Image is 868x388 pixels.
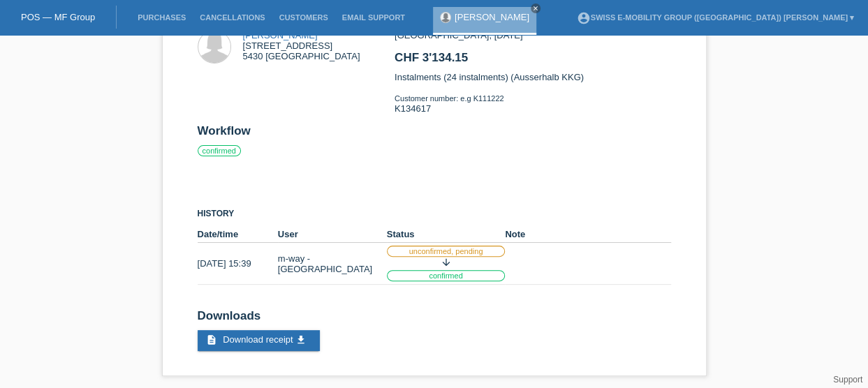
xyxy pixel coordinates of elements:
th: Note [505,226,670,243]
label: unconfirmed, pending [387,246,506,257]
h2: CHF 3'134.15 [395,51,670,72]
div: [GEOGRAPHIC_DATA], [DATE] Instalments (24 instalments) (Ausserhalb KKG) K134617 [395,30,670,124]
h2: Workflow [198,124,671,145]
th: Date/time [198,226,278,243]
a: Support [833,375,862,385]
span: Download receipt [223,334,293,345]
a: Cancellations [193,13,272,22]
div: [STREET_ADDRESS] 5430 [GEOGRAPHIC_DATA] [243,30,360,61]
h3: History [198,209,671,219]
th: Status [387,226,506,243]
i: account_circle [577,11,591,25]
h2: Downloads [198,309,671,330]
a: Customers [272,13,335,22]
i: description [206,334,217,345]
label: confirmed [387,270,506,281]
a: [PERSON_NAME] [455,12,529,22]
th: User [278,226,387,243]
a: account_circleSwiss E-Mobility Group ([GEOGRAPHIC_DATA]) [PERSON_NAME] ▾ [570,13,861,22]
i: get_app [295,334,307,345]
a: Email Support [335,13,412,22]
td: [DATE] 15:39 [198,243,278,285]
span: Customer number: e.g K111222 [395,94,504,103]
i: close [532,5,539,12]
label: confirmed [198,145,241,156]
a: close [531,3,540,13]
td: m-way - [GEOGRAPHIC_DATA] [278,243,387,285]
i: arrow_downward [440,257,451,268]
a: POS — MF Group [21,12,95,22]
a: Purchases [131,13,193,22]
a: description Download receipt get_app [198,330,321,351]
a: [PERSON_NAME] [243,30,318,40]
